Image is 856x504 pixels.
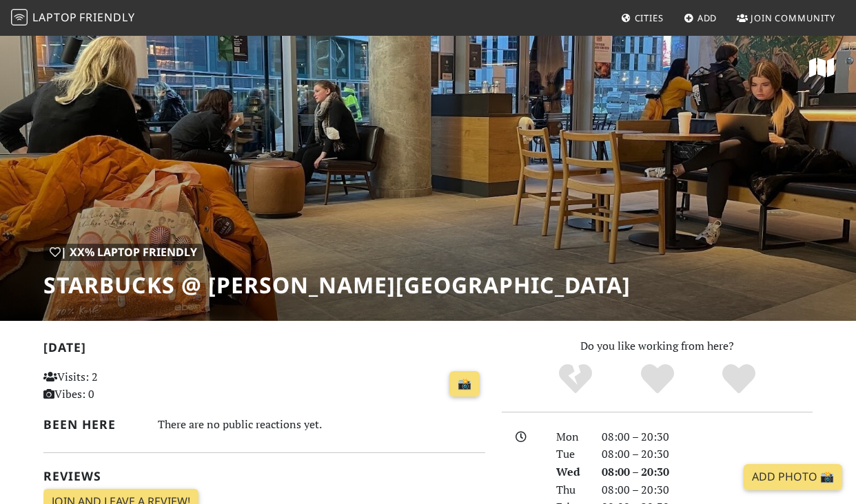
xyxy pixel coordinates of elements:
[593,481,821,499] div: 08:00 – 20:30
[731,6,841,30] a: Join Community
[43,417,141,432] h2: Been here
[548,428,593,446] div: Mon
[502,337,813,355] p: Do you like working from here?
[615,6,669,30] a: Cities
[678,6,723,30] a: Add
[635,12,664,24] span: Cities
[744,464,842,490] a: Add Photo 📸
[593,463,821,481] div: 08:00 – 20:30
[32,10,77,25] span: Laptop
[43,272,631,298] h1: Starbucks @ [PERSON_NAME][GEOGRAPHIC_DATA]
[751,12,835,24] span: Join Community
[158,414,485,434] div: There are no public reactions yet.
[697,12,717,24] span: Add
[11,9,28,25] img: LaptopFriendly
[593,445,821,463] div: 08:00 – 20:30
[11,6,135,30] a: LaptopFriendly LaptopFriendly
[616,362,698,397] div: Yes
[43,340,485,360] h2: [DATE]
[43,244,203,262] div: | XX% Laptop Friendly
[593,428,821,446] div: 08:00 – 20:30
[43,469,485,483] h2: Reviews
[548,481,593,499] div: Thu
[449,371,480,397] a: 📸
[43,368,180,403] p: Visits: 2 Vibes: 0
[548,463,593,481] div: Wed
[548,445,593,463] div: Tue
[79,10,134,25] span: Friendly
[534,362,616,397] div: No
[698,362,780,397] div: Definitely!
